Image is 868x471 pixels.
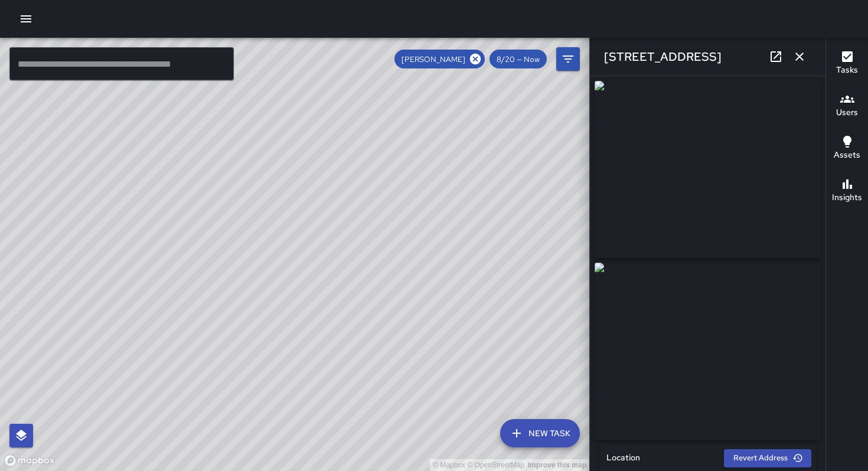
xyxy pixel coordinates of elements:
[834,149,860,162] h6: Assets
[832,191,862,204] h6: Insights
[500,419,580,447] button: New Task
[826,170,868,212] button: Insights
[490,54,547,64] span: 8/20 — Now
[836,64,858,77] h6: Tasks
[595,263,821,440] img: request_images%2F3b13bc60-7f91-11f0-a4b5-43d2b87f6f50
[394,54,472,64] span: [PERSON_NAME]
[556,47,580,71] button: Filters
[595,81,821,258] img: request_images%2F39d8f270-7f91-11f0-a4b5-43d2b87f6f50
[836,106,858,119] h6: Users
[604,47,722,66] h6: [STREET_ADDRESS]
[724,449,811,467] button: Revert Address
[826,85,868,127] button: Users
[394,50,485,68] div: [PERSON_NAME]
[606,452,640,465] h6: Location
[826,42,868,85] button: Tasks
[826,127,868,170] button: Assets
